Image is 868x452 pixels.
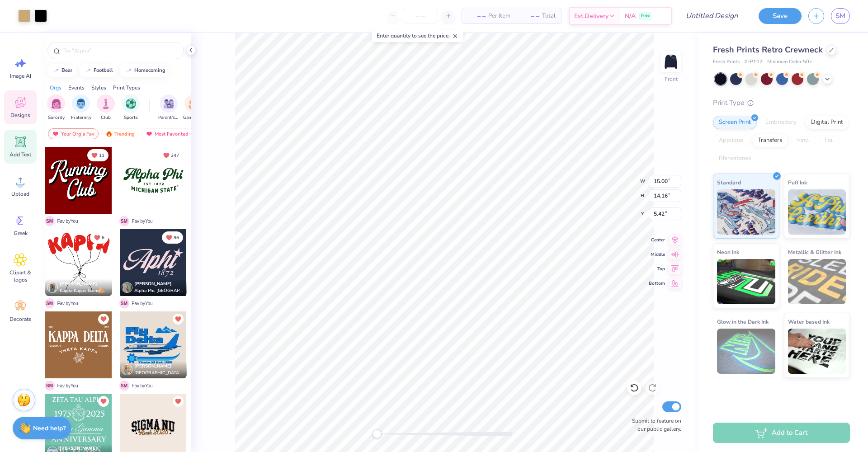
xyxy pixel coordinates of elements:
span: S M [119,298,129,308]
span: Alpha Phi, [GEOGRAPHIC_DATA][US_STATE], [PERSON_NAME] [134,287,183,294]
img: trend_line.gif [85,68,92,73]
span: Add Text [9,151,31,158]
span: – – [467,11,486,21]
span: SM [835,11,845,21]
span: Metallic & Glitter Ink [788,247,841,257]
img: Standard [717,189,775,235]
input: – – [403,8,438,24]
span: Top [649,265,665,273]
div: Digital Print [805,116,849,129]
span: Est. Delivery [574,11,609,21]
span: – – [521,11,539,21]
span: # FP102 [744,58,763,66]
div: filter for Parent's Weekend [158,94,179,121]
span: Glow in the Dark Ink [717,317,769,326]
span: Image AI [10,72,31,80]
img: Glow in the Dark Ink [717,329,775,374]
span: Club [101,114,111,121]
span: [PERSON_NAME] [60,445,97,452]
span: Upload [11,190,29,198]
div: filter for Game Day [183,94,204,121]
span: Fav by You [132,218,153,225]
img: Front [662,52,680,71]
span: 11 [99,153,104,158]
a: SM [831,8,850,24]
img: Puff Ink [788,189,846,235]
button: Unlike [173,314,184,325]
button: Unlike [173,396,184,407]
button: filter button [158,94,179,121]
span: [GEOGRAPHIC_DATA], [GEOGRAPHIC_DATA][US_STATE] [134,370,183,377]
img: trend_line.gif [52,68,60,73]
span: Fresh Prints [713,58,740,66]
img: Metallic & Glitter Ink [788,259,846,304]
div: Vinyl [791,134,816,147]
span: Minimum Order: 50 + [767,58,812,66]
span: 96 [174,235,179,240]
span: S M [45,381,55,391]
div: Print Type [713,98,850,108]
span: Puff Ink [788,178,807,187]
div: Styles [91,84,106,92]
span: Game Day [183,114,204,121]
img: Sorority Image [51,99,61,109]
img: Parent's Weekend Image [164,99,174,109]
span: Standard [717,178,741,187]
span: Fav by You [132,382,153,389]
input: Untitled Design [679,7,745,25]
button: filter button [71,94,91,121]
span: Water based Ink [788,317,830,326]
button: Unlike [87,149,108,161]
div: Embroidery [759,116,802,129]
span: Per Item [488,11,510,21]
span: Free [641,13,650,19]
div: Trending [101,128,139,139]
span: S M [119,216,129,226]
span: [PERSON_NAME] [134,363,172,369]
button: bear [47,64,76,77]
span: Fresh Prints Retro Crewneck [713,44,823,55]
strong: Need help? [33,424,66,433]
div: Front [665,75,678,83]
div: Rhinestones [713,152,757,165]
label: Submit to feature on our public gallery. [627,417,681,433]
button: Save [759,8,802,24]
button: football [80,64,117,77]
span: S M [119,381,129,391]
button: Unlike [98,396,109,407]
div: Orgs [50,84,61,92]
img: trending.gif [105,131,113,137]
button: filter button [183,94,204,121]
button: homecoming [120,64,170,77]
span: Fav by You [57,218,78,225]
span: Total [542,11,556,21]
span: 347 [171,153,179,158]
img: Fraternity Image [76,99,86,109]
button: Unlike [90,231,108,244]
span: S M [45,216,55,226]
button: filter button [97,94,115,121]
img: Water based Ink [788,329,846,374]
span: Kappa Kappa Gamma, [GEOGRAPHIC_DATA] [60,287,108,294]
span: Fraternity [71,114,91,121]
div: football [94,68,113,73]
input: Try "Alpha" [62,46,178,55]
span: Bottom [649,280,665,287]
span: Parent's Weekend [158,114,179,121]
div: filter for Sorority [47,94,65,121]
div: filter for Club [97,94,115,121]
img: most_fav.gif [52,131,59,137]
div: Events [68,84,85,92]
span: Center [649,236,665,244]
span: Clipart & logos [5,269,35,283]
span: N/A [625,11,636,21]
span: S M [45,298,55,308]
span: Decorate [9,315,31,323]
span: 6 [102,235,104,240]
img: Sports Image [126,99,136,109]
span: Neon Ink [717,247,739,257]
img: Club Image [101,99,111,109]
div: Foil [819,134,840,147]
span: Designs [10,112,30,119]
img: trend_line.gif [125,68,132,73]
